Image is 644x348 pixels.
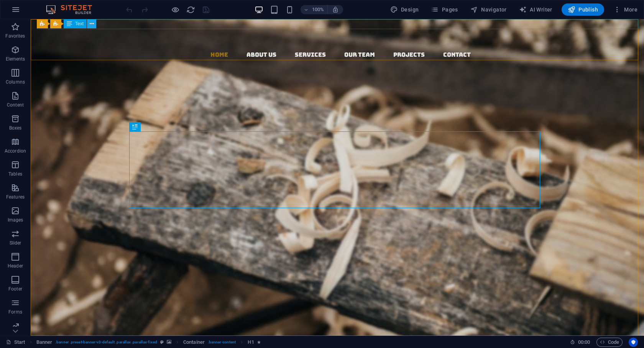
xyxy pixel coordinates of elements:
span: Code [600,338,619,347]
span: Publish [568,6,598,13]
iframe: To enrich screen reader interactions, please activate Accessibility in Grammarly extension settings [31,19,644,336]
span: . banner-content [208,338,236,347]
span: AI Writer [519,6,552,13]
span: 00 00 [578,338,590,347]
nav: breadcrumb [36,338,261,347]
button: Pages [428,3,461,16]
h6: Session time [570,338,590,347]
button: Design [387,3,422,16]
div: Design (Ctrl+Alt+Y) [387,3,422,16]
button: Click here to leave preview mode and continue editing [171,5,180,14]
i: This element is a customizable preset [160,340,164,344]
i: On resize automatically adjust zoom level to fit chosen device. [332,6,339,13]
p: Favorites [5,33,25,39]
p: Elements [6,56,25,62]
p: Forms [8,309,22,315]
span: Design [390,6,419,13]
p: Images [8,217,23,223]
p: Slider [10,240,21,246]
button: AI Writer [516,3,555,16]
button: Navigator [467,3,510,16]
p: Footer [8,286,22,292]
p: Boxes [9,125,22,131]
p: Columns [6,79,25,85]
i: Reload page [186,5,195,14]
span: Click to select. Double-click to edit [248,338,254,347]
span: Navigator [470,6,507,13]
i: This element contains a background [167,340,171,344]
img: Editor Logo [44,5,102,14]
p: Accordion [5,148,26,154]
h6: 100% [312,5,324,14]
button: 100% [301,5,328,14]
span: . banner .preset-banner-v3-default .parallax .parallax-fixed [55,338,157,347]
span: Text [75,21,84,26]
p: Content [7,102,24,108]
p: Features [6,194,25,200]
a: Click to cancel selection. Double-click to open Pages [6,338,25,347]
p: Tables [8,171,22,177]
button: Publish [562,3,604,16]
button: Code [596,338,623,347]
span: Click to select. Double-click to edit [183,338,205,347]
span: More [613,6,637,13]
button: reload [186,5,195,14]
p: Header [8,263,23,269]
button: Usercentrics [629,338,638,347]
i: Element contains an animation [257,340,261,344]
button: More [610,3,641,16]
span: Click to select. Double-click to edit [36,338,53,347]
span: Pages [431,6,458,13]
span: : [583,339,585,345]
